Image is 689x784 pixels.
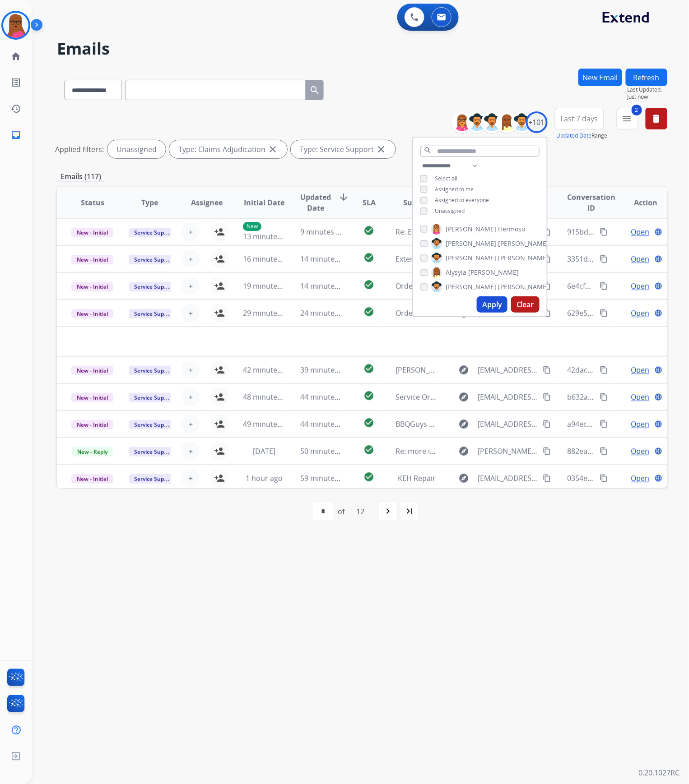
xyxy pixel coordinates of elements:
[243,281,295,291] span: 19 minutes ago
[478,446,538,457] span: [PERSON_NAME][EMAIL_ADDRESS][PERSON_NAME][DOMAIN_NAME]
[458,419,469,429] mat-icon: explore
[478,473,538,484] span: [EMAIL_ADDRESS][DOMAIN_NAME]
[244,197,284,208] span: Initial Date
[382,506,393,517] mat-icon: navigate_next
[655,309,663,317] mat-icon: language
[243,222,261,231] p: New
[578,69,622,86] button: New Email
[600,309,608,317] mat-icon: content_copy
[543,474,551,482] mat-icon: content_copy
[498,254,549,263] span: [PERSON_NAME]
[129,420,180,429] span: Service Support
[655,228,663,236] mat-icon: language
[214,226,225,237] mat-icon: person_add
[511,296,540,313] button: Clear
[396,254,675,264] span: Extend Claim - [PERSON_NAME] - Claim ID: fac9bfbd-4d75-4e0e-bc1b-50e98f4de08e
[446,268,466,277] span: Alysyia
[600,393,608,401] mat-icon: content_copy
[243,308,295,318] span: 29 minutes ago
[446,254,496,263] span: [PERSON_NAME]
[363,225,374,236] mat-icon: check_circle
[129,447,180,457] span: Service Support
[243,254,295,264] span: 16 minutes ago
[396,281,550,291] span: Order c36f12a2-f124-48de-be79-fc3ad571af6e
[398,473,436,483] span: KEH Repair
[363,252,374,263] mat-icon: check_circle
[71,228,113,237] span: New - Initial
[300,392,353,402] span: 44 minutes ago
[141,197,158,208] span: Type
[435,196,489,204] span: Assigned to everyone
[404,506,415,517] mat-icon: last_page
[631,364,650,375] span: Open
[338,506,344,517] div: of
[376,144,386,155] mat-icon: close
[404,197,430,208] span: Subject
[628,86,667,93] span: Last Updated:
[71,282,113,291] span: New - Initial
[191,197,223,208] span: Assignee
[349,503,372,521] div: 12
[189,446,193,457] span: +
[129,309,180,318] span: Service Support
[628,93,667,101] span: Just now
[10,129,21,140] mat-icon: inbox
[435,207,465,215] span: Unassigned
[396,365,629,375] span: [PERSON_NAME] ** Claim ID: e2a21cba-93ed-45fb-a3d0-771d5ff1bf3e
[243,365,295,375] span: 42 minutes ago
[189,392,193,402] span: +
[71,393,113,402] span: New - Initial
[189,473,193,484] span: +
[600,474,608,482] mat-icon: content_copy
[631,473,650,484] span: Open
[10,103,21,114] mat-icon: history
[655,420,663,428] mat-icon: language
[246,473,283,483] span: 1 hour ago
[600,228,608,236] mat-icon: content_copy
[10,77,21,88] mat-icon: list_alt
[655,255,663,263] mat-icon: language
[651,113,662,124] mat-icon: delete
[631,308,650,318] span: Open
[243,392,295,402] span: 48 minutes ago
[71,420,113,429] span: New - Initial
[267,144,278,155] mat-icon: close
[622,113,633,124] mat-icon: menu
[526,111,548,133] div: +101
[243,419,295,429] span: 49 minutes ago
[557,132,592,139] button: Updated Date
[189,308,193,318] span: +
[189,226,193,237] span: +
[55,144,104,155] p: Applied filters:
[396,308,555,318] span: Order e4ec37e1-8506-408e-807d-1348903e3f29
[182,250,200,268] button: +
[300,308,353,318] span: 24 minutes ago
[555,108,604,129] button: Last 7 days
[182,304,200,322] button: +
[458,364,469,375] mat-icon: explore
[300,473,353,483] span: 59 minutes ago
[655,366,663,374] mat-icon: language
[435,185,474,193] span: Assigned to me
[631,419,650,429] span: Open
[182,442,200,460] button: +
[189,364,193,375] span: +
[543,420,551,428] mat-icon: content_copy
[182,388,200,406] button: +
[600,447,608,455] mat-icon: content_copy
[498,282,549,291] span: [PERSON_NAME]
[57,40,667,58] h2: Emails
[498,239,549,248] span: [PERSON_NAME]
[107,140,166,158] div: Unassigned
[291,140,396,158] div: Type: Service Support
[543,447,551,455] mat-icon: content_copy
[182,361,200,379] button: +
[655,447,663,455] mat-icon: language
[57,171,105,182] p: Emails (117)
[468,268,519,277] span: [PERSON_NAME]
[543,393,551,401] mat-icon: content_copy
[435,175,457,182] span: Select all
[169,140,287,158] div: Type: Claims Adjudication
[300,192,331,213] span: Updated Date
[655,393,663,401] mat-icon: language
